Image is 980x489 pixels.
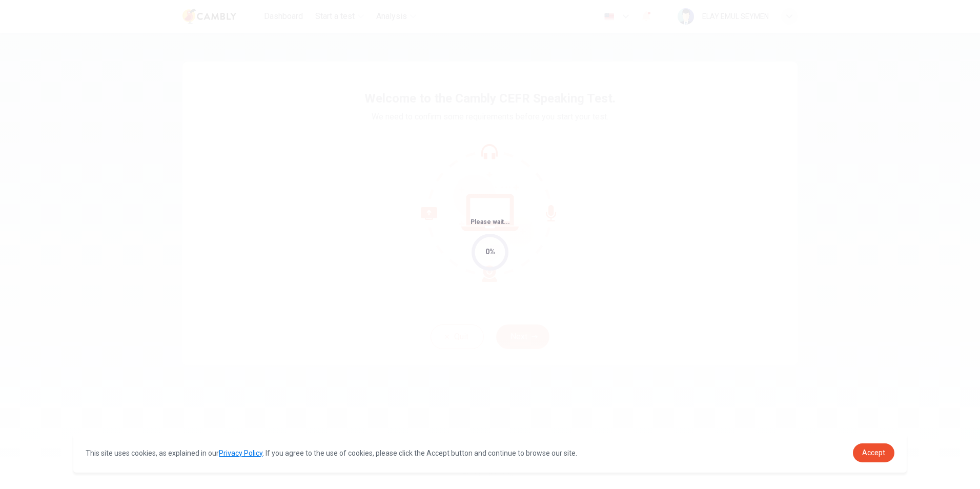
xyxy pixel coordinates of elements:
span: Please wait... [471,218,510,226]
div: 0% [485,246,495,258]
span: Accept [862,449,885,457]
a: Privacy Policy [219,449,262,457]
div: cookieconsent [73,433,906,473]
span: This site uses cookies, as explained in our . If you agree to the use of cookies, please click th... [86,449,577,457]
a: dismiss cookie message [853,443,894,462]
